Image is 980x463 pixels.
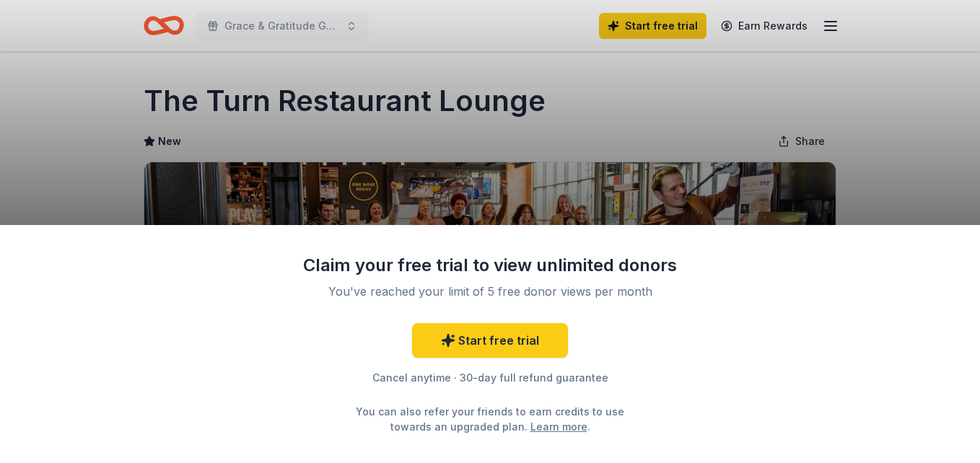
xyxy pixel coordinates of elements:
a: Learn more [530,419,587,434]
a: Start free trial [412,323,568,358]
div: Cancel anytime · 30-day full refund guarantee [302,369,678,387]
div: Claim your free trial to view unlimited donors [302,254,678,277]
div: You can also refer your friends to earn credits to use towards an upgraded plan. . [343,404,637,434]
div: You've reached your limit of 5 free donor views per month [320,283,660,300]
